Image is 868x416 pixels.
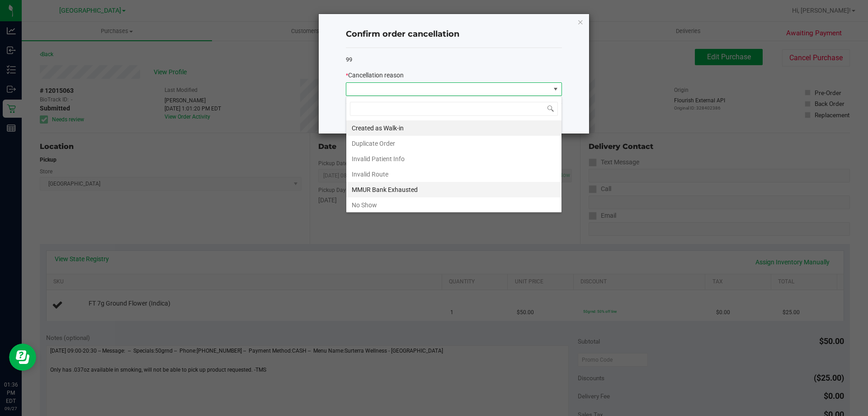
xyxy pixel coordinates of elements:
li: MMUR Bank Exhausted [346,182,561,197]
li: Invalid Route [346,167,561,182]
li: No Show [346,197,561,213]
li: Created as Walk-in [346,120,561,136]
span: Cancellation reason [348,72,404,79]
button: Close [577,16,584,27]
iframe: Resource center [9,344,36,371]
span: 99 [346,56,352,63]
h4: Confirm order cancellation [346,29,562,40]
li: Invalid Patient Info [346,151,561,167]
li: Duplicate Order [346,136,561,151]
